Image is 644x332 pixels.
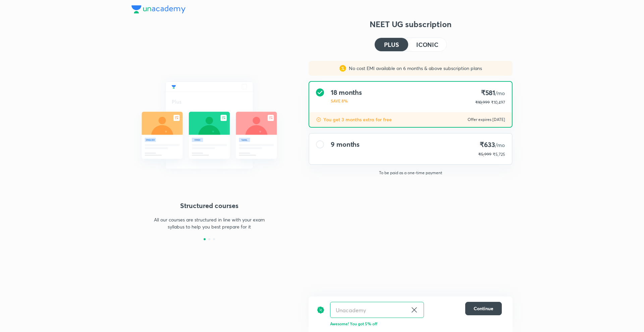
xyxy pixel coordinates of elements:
p: Offer expires [DATE] [468,117,505,122]
h4: ₹581 [475,88,505,97]
h4: 9 months [331,140,360,148]
p: SAVE 8% [331,98,362,104]
p: ₹5,999 [478,151,491,157]
button: ICONIC [408,38,446,51]
img: discount [316,117,321,122]
span: ₹10,497 [491,100,505,105]
h4: Structured courses [131,201,287,211]
img: Company Logo [131,5,185,13]
span: ₹5,725 [493,152,505,157]
button: PLUS [375,38,408,51]
img: daily_live_classes_be8fa5af21.svg [131,67,287,184]
span: /mo [495,89,505,96]
h4: ICONIC [416,42,438,48]
img: discount [317,302,325,318]
h4: ₹633 [478,140,505,149]
h3: NEET UG subscription [309,19,513,29]
p: ₹10,999 [475,99,490,106]
button: Continue [465,302,502,315]
input: Have a referral code? [330,302,408,318]
h4: 18 months [331,88,362,96]
span: /mo [495,141,505,148]
p: No cost EMI available on 6 months & above subscription plans [346,65,482,72]
img: sales discount [339,65,346,72]
p: You get 3 months extra for free [323,116,392,123]
p: All our courses are structured in line with your exam syllabus to help you best prepare for it [151,216,268,230]
p: To be paid as a one-time payment [303,170,518,176]
h4: PLUS [384,42,399,48]
p: Awesome! You got 5% off [330,321,502,327]
span: Continue [474,305,493,312]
